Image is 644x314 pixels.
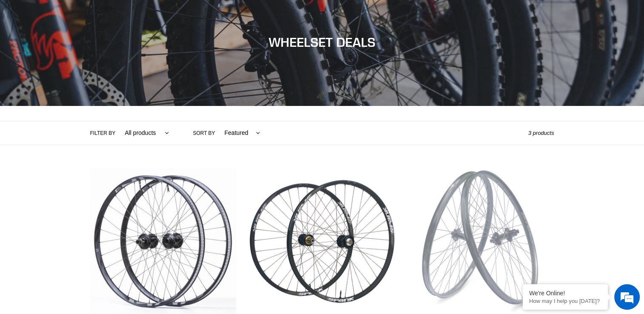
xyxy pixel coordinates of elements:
p: How may I help you today? [529,298,601,304]
span: We're online! [49,100,117,186]
div: Navigation go back [9,47,22,60]
span: WHEELSET DEALS [269,34,375,50]
label: Sort by [193,129,215,137]
div: Minimize live chat window [140,4,160,25]
div: Chat with us now [57,48,156,59]
img: d_696896380_company_1647369064580_696896380 [27,43,49,64]
label: Filter by [90,129,116,137]
span: 3 products [528,130,554,136]
textarea: Type your message and hit 'Enter' [4,217,162,247]
div: We're Online! [529,290,601,297]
